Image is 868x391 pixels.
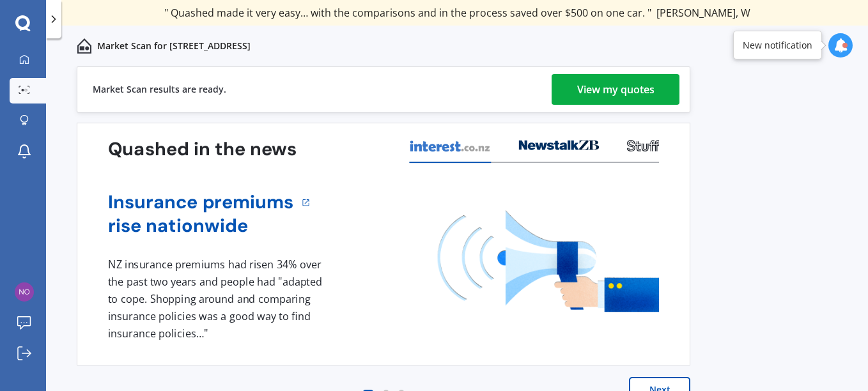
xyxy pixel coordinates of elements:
[108,214,294,238] a: rise nationwide
[743,39,812,52] div: New notification
[15,282,34,302] img: 2c48fe78f83bfa0e87b50285ce3f9757
[108,137,297,161] h3: Quashed in the news
[577,74,655,105] div: View my quotes
[108,190,294,214] a: Insurance premiums
[108,256,327,342] div: NZ insurance premiums had risen 34% over the past two years and people had "adapted to cope. Shop...
[552,74,679,105] a: View my quotes
[93,67,226,112] div: Market Scan results are ready.
[97,40,251,52] p: Market Scan for [STREET_ADDRESS]
[77,38,92,54] img: home-and-contents.b802091223b8502ef2dd.svg
[438,210,659,312] img: media image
